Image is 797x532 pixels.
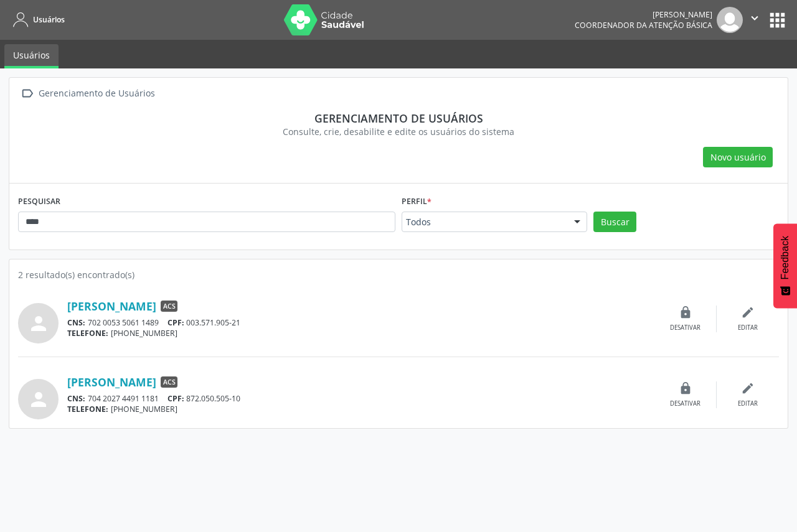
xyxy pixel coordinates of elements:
[670,324,700,332] div: Desativar
[67,317,85,328] span: CNS:
[593,212,636,233] button: Buscar
[679,381,692,395] i: lock
[4,44,59,68] a: Usuários
[703,147,773,168] button: Novo usuário
[738,324,758,332] div: Editar
[67,299,156,313] a: [PERSON_NAME]
[406,216,562,228] span: Todos
[67,317,654,328] div: 702 0053 5061 1489 003.571.905-21
[773,223,797,308] button: Feedback - Mostrar pesquisa
[161,301,177,312] span: ACS
[18,85,36,103] i: 
[402,192,432,212] label: Perfil
[27,125,770,138] div: Consulte, crie, desabilite e edite os usuários do sistema
[748,11,762,25] i: 
[167,393,184,404] span: CPF:
[67,404,654,414] div: [PHONE_NUMBER]
[67,375,156,389] a: [PERSON_NAME]
[67,328,108,338] span: TELEFONE:
[575,20,712,30] span: Coordenador da Atenção Básica
[27,312,50,335] i: person
[670,399,700,408] div: Desativar
[679,306,692,319] i: lock
[27,111,770,125] div: Gerenciamento de usuários
[33,14,65,25] span: Usuários
[18,85,157,103] a:  Gerenciamento de Usuários
[710,151,766,164] span: Novo usuário
[36,85,157,103] div: Gerenciamento de Usuários
[67,393,85,404] span: CNS:
[27,388,50,411] i: person
[161,376,177,388] span: ACS
[766,9,788,31] button: apps
[67,393,654,404] div: 704 2027 4491 1181 872.050.505-10
[741,381,755,395] i: edit
[167,317,184,328] span: CPF:
[743,7,766,33] button: 
[67,328,654,338] div: [PHONE_NUMBER]
[9,9,65,30] a: Usuários
[18,268,779,281] div: 2 resultado(s) encontrado(s)
[741,306,755,319] i: edit
[717,7,743,33] img: img
[18,192,60,212] label: PESQUISAR
[738,399,758,408] div: Editar
[575,9,712,20] div: [PERSON_NAME]
[780,236,791,279] span: Feedback
[67,404,108,414] span: TELEFONE:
